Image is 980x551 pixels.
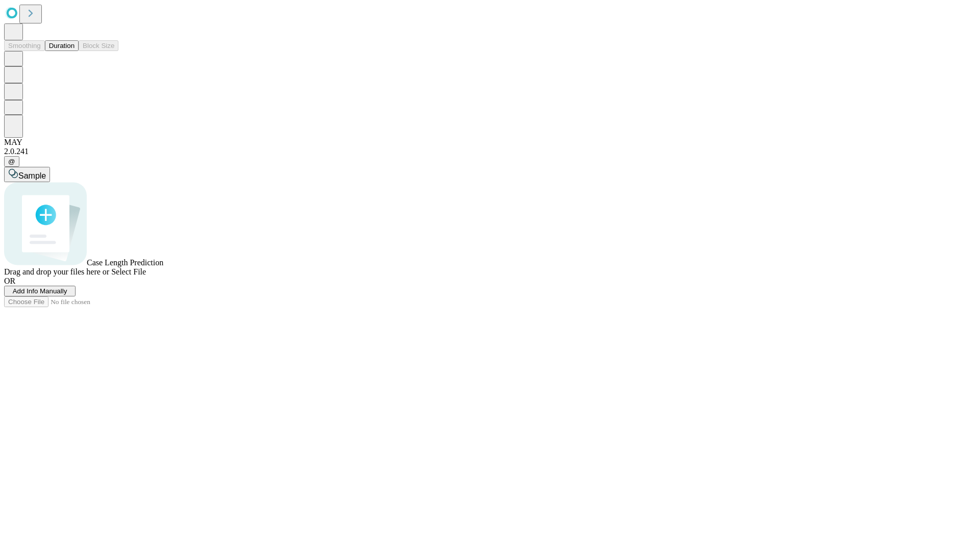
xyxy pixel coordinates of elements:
[79,40,118,51] button: Block Size
[4,40,45,51] button: Smoothing
[4,267,109,276] span: Drag and drop your files here or
[4,277,15,285] span: OR
[8,158,15,165] span: @
[4,138,976,147] div: MAY
[111,267,146,276] span: Select File
[45,40,79,51] button: Duration
[4,286,76,296] button: Add Info Manually
[4,156,19,167] button: @
[18,171,46,180] span: Sample
[87,258,163,267] span: Case Length Prediction
[4,147,976,156] div: 2.0.241
[13,287,67,295] span: Add Info Manually
[4,167,50,182] button: Sample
